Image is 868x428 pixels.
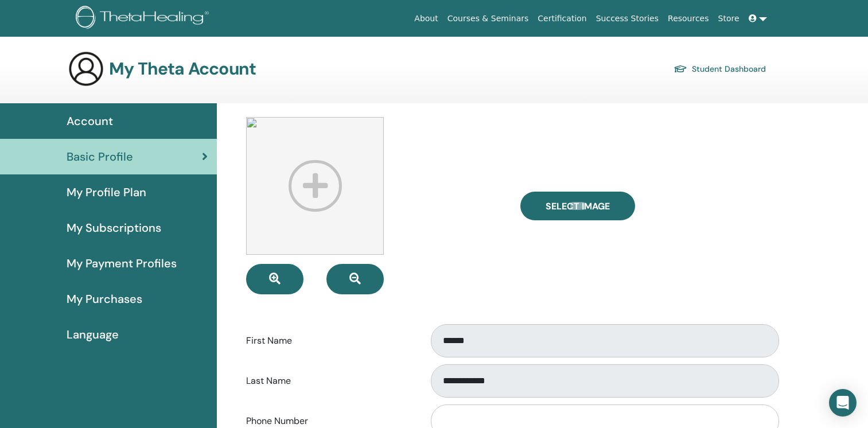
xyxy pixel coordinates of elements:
[67,184,146,201] span: My Profile Plan
[591,8,663,29] a: Success Stories
[67,255,177,272] span: My Payment Profiles
[238,370,420,392] label: Last Name
[76,6,213,32] img: logo.png
[67,290,142,308] span: My Purchases
[68,50,104,87] img: generic-user-icon.jpg
[67,112,113,130] span: Account
[674,64,687,74] img: graduation-cap.svg
[109,59,256,79] h3: My Theta Account
[829,389,857,417] div: Open Intercom Messenger
[410,8,442,29] a: About
[674,61,766,77] a: Student Dashboard
[570,202,585,210] input: Select Image
[67,326,119,343] span: Language
[238,330,420,352] label: First Name
[546,200,610,212] span: Select Image
[443,8,534,29] a: Courses & Seminars
[67,148,133,165] span: Basic Profile
[246,117,384,255] img: profile
[714,8,744,29] a: Store
[67,219,161,236] span: My Subscriptions
[533,8,591,29] a: Certification
[663,8,714,29] a: Resources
